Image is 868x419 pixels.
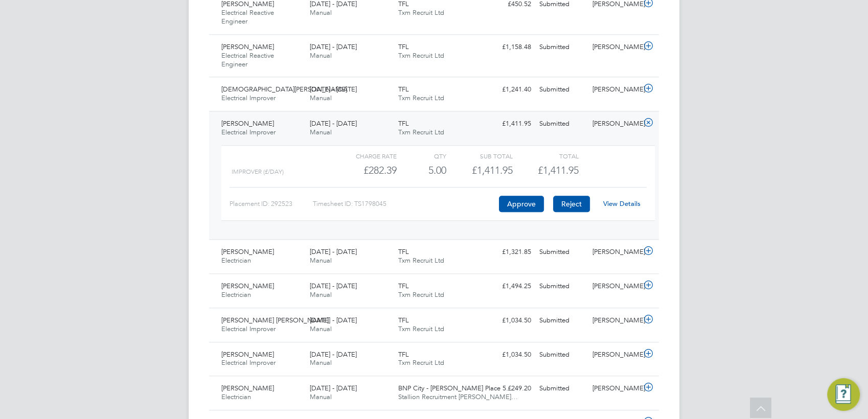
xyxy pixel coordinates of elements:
[331,150,397,162] div: Charge rate
[221,42,274,51] span: [PERSON_NAME]
[398,85,409,94] span: TFL
[310,42,357,51] span: [DATE] - [DATE]
[398,128,444,136] span: Txm Recruit Ltd
[310,8,332,17] span: Manual
[535,81,588,98] div: Submitted
[535,278,588,295] div: Submitted
[310,358,332,367] span: Manual
[310,128,332,136] span: Manual
[398,316,409,324] span: TFL
[512,150,578,162] div: Total
[398,256,444,265] span: Txm Recruit Ltd
[230,196,313,212] div: Placement ID: 292523
[398,350,409,359] span: TFL
[588,115,642,132] div: [PERSON_NAME]
[446,162,512,179] div: £1,411.95
[482,115,535,132] div: £1,411.95
[482,244,535,261] div: £1,321.85
[221,119,274,128] span: [PERSON_NAME]
[310,282,357,290] span: [DATE] - [DATE]
[398,119,409,128] span: TFL
[310,290,332,299] span: Manual
[398,324,444,333] span: Txm Recruit Ltd
[221,8,274,26] span: Electrical Reactive Engineer
[588,244,642,261] div: [PERSON_NAME]
[398,51,444,60] span: Txm Recruit Ltd
[398,358,444,367] span: Txm Recruit Ltd
[310,384,357,392] span: [DATE] - [DATE]
[499,196,544,212] button: Approve
[588,346,642,363] div: [PERSON_NAME]
[482,312,535,329] div: £1,034.50
[310,119,357,128] span: [DATE] - [DATE]
[221,94,276,102] span: Electrical Improver
[221,392,251,401] span: Electrician
[588,312,642,329] div: [PERSON_NAME]
[398,290,444,299] span: Txm Recruit Ltd
[221,128,276,136] span: Electrical Improver
[535,39,588,56] div: Submitted
[535,115,588,132] div: Submitted
[331,162,397,179] div: £282.39
[535,312,588,329] div: Submitted
[221,358,276,367] span: Electrical Improver
[398,392,518,401] span: Stallion Recruitment [PERSON_NAME]…
[310,247,357,256] span: [DATE] - [DATE]
[397,150,446,162] div: QTY
[398,42,409,51] span: TFL
[310,85,357,94] span: [DATE] - [DATE]
[535,244,588,261] div: Submitted
[398,8,444,17] span: Txm Recruit Ltd
[310,316,357,324] span: [DATE] - [DATE]
[313,196,496,212] div: Timesheet ID: TS1798045
[482,278,535,295] div: £1,494.25
[535,346,588,363] div: Submitted
[827,378,860,411] button: Engage Resource Center
[310,392,332,401] span: Manual
[221,256,251,265] span: Electrician
[221,324,276,333] span: Electrical Improver
[538,164,579,176] span: £1,411.95
[603,199,641,208] a: View Details
[310,256,332,265] span: Manual
[397,162,446,179] div: 5.00
[221,350,274,359] span: [PERSON_NAME]
[398,282,409,290] span: TFL
[221,247,274,256] span: [PERSON_NAME]
[398,247,409,256] span: TFL
[482,81,535,98] div: £1,241.40
[588,380,642,397] div: [PERSON_NAME]
[221,290,251,299] span: Electrician
[310,324,332,333] span: Manual
[310,51,332,60] span: Manual
[310,94,332,102] span: Manual
[232,168,284,175] span: Improver (£/day)
[221,51,274,68] span: Electrical Reactive Engineer
[221,384,274,392] span: [PERSON_NAME]
[310,350,357,359] span: [DATE] - [DATE]
[535,380,588,397] div: Submitted
[398,94,444,102] span: Txm Recruit Ltd
[221,316,329,324] span: [PERSON_NAME] [PERSON_NAME]
[482,39,535,56] div: £1,158.48
[588,39,642,56] div: [PERSON_NAME]
[482,380,535,397] div: £249.20
[588,81,642,98] div: [PERSON_NAME]
[398,384,513,392] span: BNP City - [PERSON_NAME] Place 5…
[221,85,347,94] span: [DEMOGRAPHIC_DATA][PERSON_NAME]
[588,278,642,295] div: [PERSON_NAME]
[446,150,512,162] div: Sub Total
[553,196,590,212] button: Reject
[221,282,274,290] span: [PERSON_NAME]
[482,346,535,363] div: £1,034.50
